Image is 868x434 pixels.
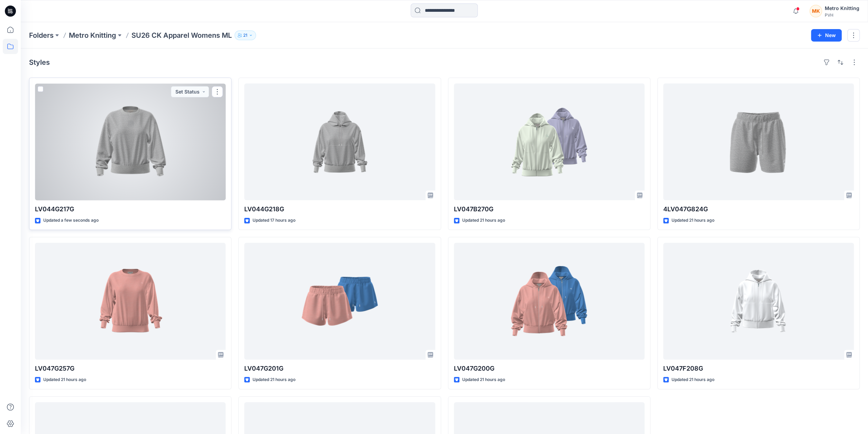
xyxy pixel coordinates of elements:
p: 21 [243,32,247,39]
div: Metro Knitting [825,4,859,12]
a: LV044G218G [244,83,435,200]
a: LV047F208G [663,243,854,360]
a: 4LV047G824G [663,83,854,200]
button: New [811,29,842,42]
div: PVH [825,12,859,18]
a: LV047G201G [244,243,435,360]
a: Folders [29,30,54,40]
p: Updated 17 hours ago [253,217,295,224]
p: 4LV047G824G [663,204,854,214]
p: SU26 CK Apparel Womens ML [131,30,232,40]
a: LV047B270G [454,83,645,200]
p: Updated 21 hours ago [671,217,714,224]
p: LV044G218G [244,204,435,214]
p: LV044G217G [35,204,226,214]
p: LV047G257G [35,364,226,373]
a: LV044G217G [35,83,226,200]
a: LV047G257G [35,243,226,360]
p: Updated 21 hours ago [462,217,505,224]
button: 21 [235,30,256,40]
a: Metro Knitting [69,30,116,40]
p: Updated 21 hours ago [462,376,505,383]
div: MK [810,5,822,17]
p: Updated 21 hours ago [253,376,295,383]
p: Updated 21 hours ago [43,376,86,383]
a: LV047G200G [454,243,645,360]
p: Updated a few seconds ago [43,217,99,224]
h4: Styles [29,58,50,67]
p: LV047G201G [244,364,435,373]
p: LV047F208G [663,364,854,373]
p: LV047G200G [454,364,645,373]
p: Updated 21 hours ago [671,376,714,383]
p: LV047B270G [454,204,645,214]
